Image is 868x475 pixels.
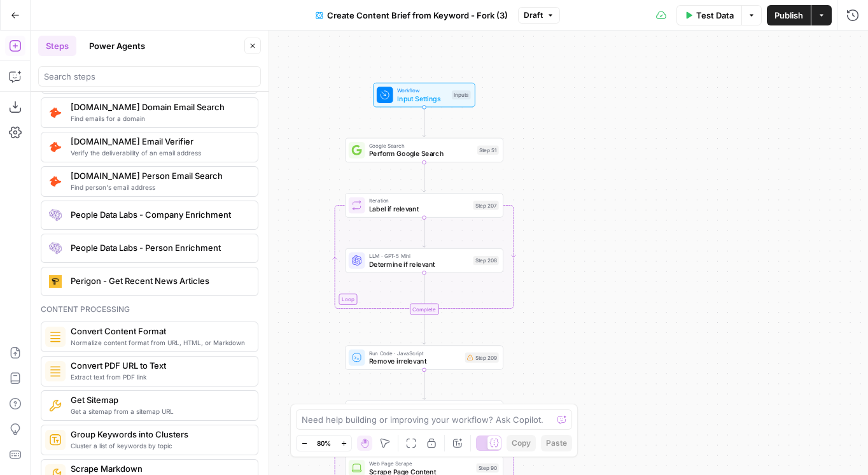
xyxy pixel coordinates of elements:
button: Test Data [676,5,741,25]
div: Complete [345,304,503,315]
span: Publish [774,9,803,22]
span: Group Keywords into Clusters [71,428,248,441]
span: Google Search [369,141,473,150]
span: Convert PDF URL to Text [71,359,248,372]
span: Iteration [369,197,469,205]
g: Edge from step_207 to step_208 [423,218,426,248]
img: lpaqdqy7dn0qih3o8499dt77wl9d [49,209,62,222]
span: Draft [524,10,543,21]
span: Perigon - Get Recent News Articles [71,274,248,287]
span: Verify the deliverability of an email address [71,148,248,158]
span: People Data Labs - Person Enrichment [71,241,248,254]
button: Publish [767,5,811,25]
span: People Data Labs - Company Enrichment [71,208,248,221]
span: Create Content Brief from Keyword - Fork (3) [327,9,508,22]
button: Copy [507,435,536,451]
span: Paste [546,437,567,449]
div: Step 207 [473,201,499,209]
img: 8sr9m752o402vsyv5xlmk1fykvzq [49,106,62,119]
div: Step 51 [477,146,499,155]
span: Input Settings [397,94,447,104]
button: Paste [541,435,572,451]
span: Remove irrelevant [369,356,461,366]
span: [DOMAIN_NAME] Person Email Search [71,169,248,182]
span: Web Page Scrape [369,459,472,467]
button: Create Content Brief from Keyword - Fork (3) [308,5,515,25]
span: Convert Content Format [71,325,248,337]
span: Cluster a list of keywords by topic [71,441,248,451]
span: Workflow [397,86,447,94]
div: Complete [410,304,439,315]
span: 80% [317,438,331,448]
g: Edge from step_51 to step_207 [423,162,426,192]
span: Copy [512,437,531,449]
g: Edge from step_207-iteration-end to step_209 [423,315,426,344]
div: Content processing [41,304,258,315]
span: Extract text from PDF link [71,372,248,382]
div: WorkflowInput SettingsInputs [345,83,503,108]
img: f4ipyughhjoltrt2pmrkdvcgegex [49,399,62,412]
span: Label if relevant [369,204,469,214]
input: Search steps [44,70,255,83]
span: Run Code · JavaScript [369,349,461,357]
span: Get Sitemap [71,393,248,406]
button: Draft [518,7,560,24]
span: Test Data [696,9,734,22]
span: Find person's email address [71,182,248,192]
span: Determine if relevant [369,259,469,269]
button: Steps [38,36,76,56]
g: Edge from start to step_51 [423,107,426,137]
img: rmubdrbnbg1gnbpnjb4bpmji9sfb [49,242,62,255]
span: Normalize content format from URL, HTML, or Markdown [71,337,248,348]
g: Edge from step_209 to step_89 [423,370,426,400]
div: LoopIterationLabel if relevantStep 207 [345,193,503,218]
div: Step 90 [476,464,498,472]
span: Perform Google Search [369,148,473,159]
img: jle3u2szsrfnwtkz0xrwrcblgop0 [49,275,62,288]
div: LLM · GPT-5 MiniDetermine if relevantStep 208 [345,248,503,273]
img: pldo0csms1a1dhwc6q9p59if9iaj [49,141,62,153]
img: pda2t1ka3kbvydj0uf1ytxpc9563 [49,175,62,188]
div: Step 208 [473,256,499,265]
div: Step 209 [465,353,499,363]
span: [DOMAIN_NAME] Email Verifier [71,135,248,148]
span: [DOMAIN_NAME] Domain Email Search [71,101,248,113]
div: Run Code · JavaScriptRemove irrelevantStep 209 [345,345,503,370]
img: 14hgftugzlhicq6oh3k7w4rc46c1 [49,434,62,446]
div: IterationAnalyze Content for Top Ranking PagesStep 89 [345,401,503,425]
span: Find emails for a domain [71,113,248,124]
button: Power Agents [81,36,153,56]
span: Scrape Markdown [71,462,248,475]
img: 62yuwf1kr9krw125ghy9mteuwaw4 [49,365,62,378]
img: o3r9yhbrn24ooq0tey3lueqptmfj [49,330,62,343]
span: Get a sitemap from a sitemap URL [71,406,248,416]
div: Google SearchPerform Google SearchStep 51 [345,138,503,163]
span: LLM · GPT-5 Mini [369,252,469,260]
div: Inputs [452,90,471,99]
